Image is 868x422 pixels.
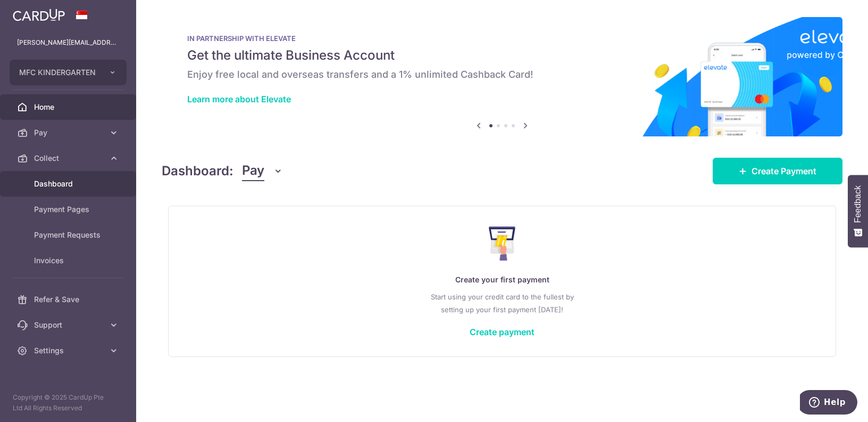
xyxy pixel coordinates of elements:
[162,161,233,181] h4: Dashboard:
[190,290,814,316] p: Start using your credit card to the fullest by setting up your first payment [DATE]!
[19,67,98,78] span: MFC KINDERGARTEN
[34,127,104,138] span: Pay
[34,255,104,266] span: Invoices
[187,94,291,104] a: Learn more about Elevate
[34,204,104,215] span: Payment Pages
[187,68,817,81] h6: Enjoy free local and overseas transfers and a 1% unlimited Cashback Card!
[713,158,842,184] a: Create Payment
[187,34,817,43] p: IN PARTNERSHIP WITH ELEVATE
[17,37,119,48] p: [PERSON_NAME][EMAIL_ADDRESS][DOMAIN_NAME]
[34,345,104,356] span: Settings
[470,327,535,337] a: Create payment
[34,102,104,112] span: Home
[242,161,283,181] button: Pay
[848,175,868,247] button: Feedback - Show survey
[34,294,104,305] span: Refer & Save
[34,320,104,330] span: Support
[34,230,104,240] span: Payment Requests
[800,390,857,417] iframe: Opens a widget where you can find more information
[162,17,842,136] img: Renovation banner
[853,185,863,223] span: Feedback
[10,60,127,85] button: MFC KINDERGARTEN
[242,161,264,181] span: Pay
[13,9,65,21] img: CardUp
[489,226,516,261] img: Make Payment
[187,47,817,64] h5: Get the ultimate Business Account
[752,165,816,177] span: Create Payment
[190,273,814,286] p: Create your first payment
[34,178,104,189] span: Dashboard
[34,153,104,164] span: Collect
